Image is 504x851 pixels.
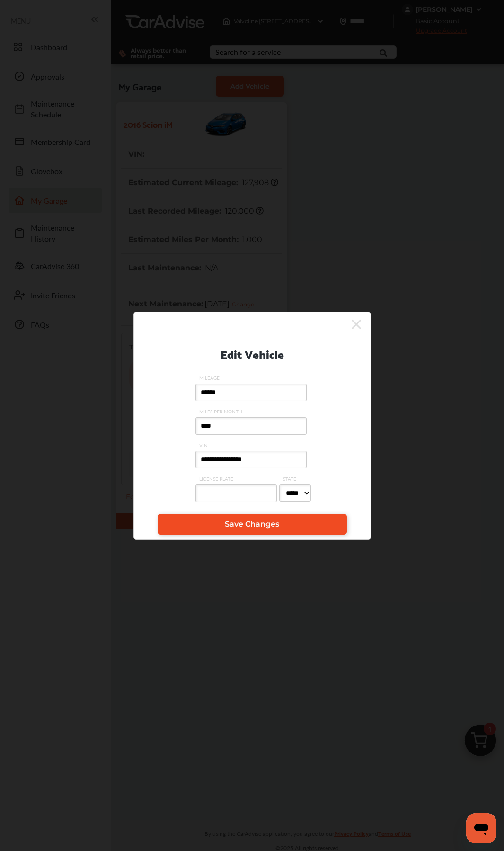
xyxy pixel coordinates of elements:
[195,475,279,482] span: LICENSE PLATE
[225,520,279,529] span: Save Changes
[195,384,307,401] input: MILEAGE
[195,417,307,435] input: MILES PER MONTH
[221,344,284,363] p: Edit Vehicle
[195,484,277,502] input: LICENSE PLATE
[279,484,311,502] select: STATE
[279,475,313,482] span: STATE
[158,514,347,535] a: Save Changes
[195,375,309,381] span: MILEAGE
[195,442,309,448] span: VIN
[195,408,309,415] span: MILES PER MONTH
[195,451,307,468] input: VIN
[466,813,496,843] iframe: Button to launch messaging window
